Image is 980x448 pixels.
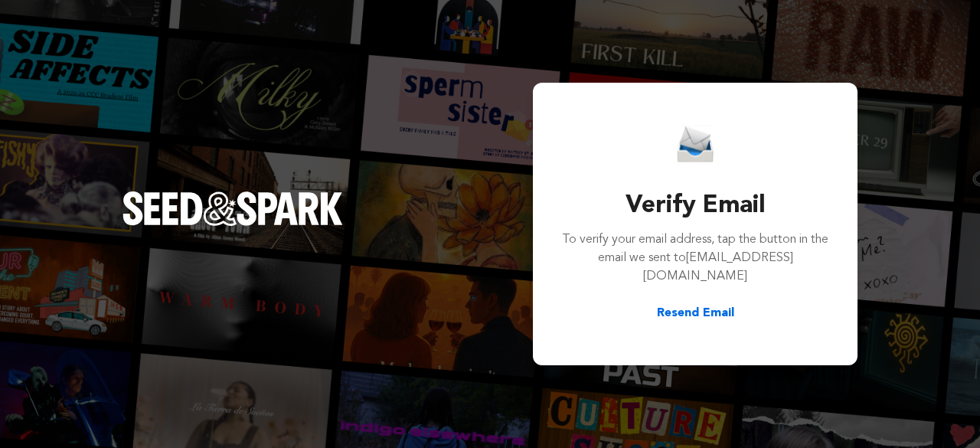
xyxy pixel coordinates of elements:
button: Resend Email [657,304,734,322]
a: Seed&Spark Homepage [122,191,343,256]
img: Seed&Spark Email Icon [677,126,714,163]
span: [EMAIL_ADDRESS][DOMAIN_NAME] [643,252,793,283]
h3: Verify Email [560,188,830,224]
img: Seed&Spark Logo [122,191,343,225]
p: To verify your email address, tap the button in the email we sent to [560,231,830,286]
